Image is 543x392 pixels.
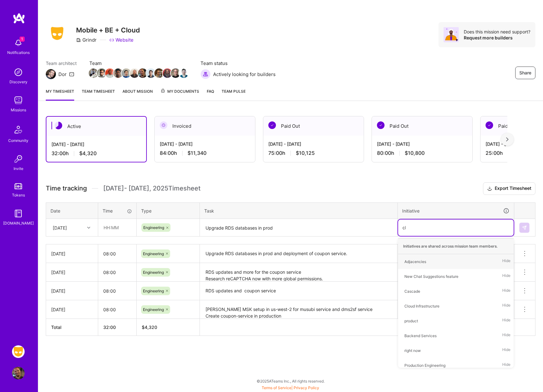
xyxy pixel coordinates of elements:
span: Engineering [143,270,164,275]
img: Team Member Avatar [146,68,156,78]
img: right [506,137,509,142]
div: New Chat Suggestions feature [404,273,458,280]
span: Time tracking [46,184,87,192]
a: Team Member Avatar [180,68,188,79]
img: discovery [12,66,25,79]
div: Paid Out [372,116,472,136]
div: Tokens [12,192,25,198]
span: 1 [20,37,25,42]
div: [DATE] - [DATE] [51,141,141,148]
div: Active [46,117,146,136]
input: HH:MM [98,283,136,299]
span: Share [519,70,531,76]
i: icon Download [487,185,492,192]
img: User Avatar [12,367,25,379]
div: [DATE] [51,250,93,257]
div: [DATE] - [DATE] [268,141,359,147]
div: Missions [11,107,26,113]
a: Team Member Avatar [147,68,155,79]
a: About Mission [122,88,153,101]
img: guide book [12,207,25,220]
img: Team Architect [46,69,56,79]
input: HH:MM [98,264,136,281]
img: Invite [12,153,25,165]
span: $10,125 [296,150,315,156]
a: Grindr: Mobile + BE + Cloud [10,345,26,358]
div: Discovery [9,79,27,85]
span: Actively looking for builders [213,71,276,78]
a: FAQ [207,88,214,101]
span: Engineering [143,225,164,230]
img: Actively looking for builders [200,69,211,79]
i: icon CompanyGray [76,38,81,43]
span: Engineering [143,251,164,256]
span: Hide [502,317,510,325]
a: Website [109,37,134,43]
a: Team Pulse [222,88,246,101]
span: Hide [502,287,510,295]
a: Team timesheet [82,88,115,101]
button: Export Timesheet [483,182,535,195]
i: icon Chevron [87,226,90,229]
a: My timesheet [46,88,74,101]
span: Hide [502,272,510,281]
span: Hide [502,346,510,355]
img: Team Member Avatar [89,68,98,78]
a: User Avatar [10,367,26,379]
a: My Documents [160,88,199,101]
img: Paid Out [377,121,385,129]
div: [DATE] [51,306,93,313]
th: Type [137,202,200,219]
span: Hide [502,302,510,310]
span: $4,320 [79,150,97,157]
div: [DOMAIN_NAME] [3,220,34,226]
div: right now [404,347,421,354]
div: 80:00 h [377,150,467,156]
div: Cascade [404,288,420,295]
div: Notifications [7,49,30,56]
div: Dor [58,71,67,78]
img: Grindr: Mobile + BE + Cloud [12,345,25,358]
input: HH:MM [98,219,136,236]
a: Privacy Policy [294,385,319,390]
th: Total [46,319,98,336]
textarea: [PERSON_NAME] MSK setup in us-west-2 for musubi service and dms2sf service Create coupon-service ... [200,301,397,318]
div: product [404,318,418,324]
div: [DATE] - [DATE] [160,141,250,147]
span: Hide [502,331,510,340]
a: Team Member Avatar [106,68,114,79]
input: HH:MM [98,301,136,318]
img: bell [12,37,25,49]
span: Engineering [143,289,164,293]
span: Team status [200,60,276,67]
div: Initiatives are shared across mission team members. [398,238,514,254]
button: Share [515,67,535,79]
img: Team Member Avatar [105,68,115,78]
span: Team Pulse [222,89,246,94]
img: Paid Out [268,121,276,129]
span: [DATE] - [DATE] , 2025 Timesheet [103,184,200,192]
div: Invite [14,165,23,172]
div: [DATE] [53,224,67,231]
img: Team Member Avatar [171,68,180,78]
div: 84:00 h [160,150,250,156]
a: Team Member Avatar [98,68,106,79]
a: Team Member Avatar [171,68,180,79]
img: Team Member Avatar [154,68,164,78]
div: Community [8,137,28,144]
div: Request more builders [464,35,530,41]
img: Team Member Avatar [130,68,139,78]
div: Paid Out [263,116,364,136]
span: Team [89,60,188,67]
a: Team Member Avatar [163,68,171,79]
span: | [262,385,319,390]
div: [DATE] [51,288,93,294]
span: $ 4,320 [142,325,157,330]
a: Team Member Avatar [139,68,147,79]
img: tokens [15,183,22,189]
th: Date [46,202,98,219]
img: Invoiced [160,121,167,129]
div: [DATE] - [DATE] [377,141,467,147]
span: $10,800 [405,150,425,156]
img: Team Member Avatar [113,68,123,78]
